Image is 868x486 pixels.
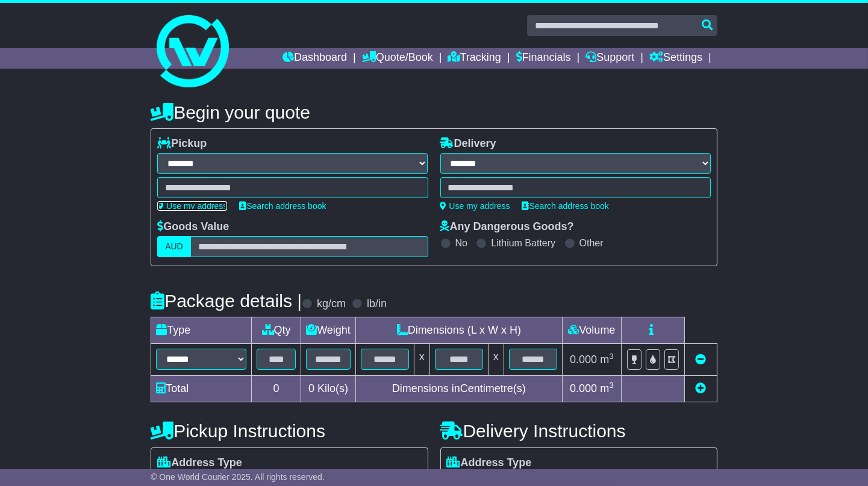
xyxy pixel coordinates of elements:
[455,237,467,249] label: No
[151,102,717,122] h4: Begin your quote
[440,201,510,211] a: Use my address
[491,237,555,249] label: Lithium Battery
[447,456,532,470] label: Address Type
[157,236,191,257] label: AUD
[151,375,252,402] td: Total
[585,48,634,69] a: Support
[570,354,597,366] span: 0.000
[355,317,562,344] td: Dimensions (L x W x H)
[362,48,433,69] a: Quote/Book
[252,317,301,344] td: Qty
[649,48,702,69] a: Settings
[355,375,562,402] td: Dimensions in Centimetre(s)
[157,201,227,211] a: Use my address
[239,201,326,211] a: Search address book
[414,344,429,375] td: x
[440,421,717,441] h4: Delivery Instructions
[562,317,621,344] td: Volume
[367,298,387,311] label: lb/in
[440,220,574,234] label: Any Dangerous Goods?
[308,382,314,394] span: 0
[600,382,614,394] span: m
[151,421,428,441] h4: Pickup Instructions
[157,220,229,234] label: Goods Value
[440,137,496,151] label: Delivery
[157,137,207,151] label: Pickup
[695,382,706,394] a: Add new item
[151,472,325,482] span: © One World Courier 2025. All rights reserved.
[522,201,609,211] a: Search address book
[579,237,604,249] label: Other
[151,291,302,311] h4: Package details |
[301,375,356,402] td: Kilo(s)
[609,381,614,390] sup: 3
[516,48,571,69] a: Financials
[252,375,301,402] td: 0
[157,456,242,470] label: Address Type
[283,48,347,69] a: Dashboard
[151,317,252,344] td: Type
[600,354,614,366] span: m
[570,382,597,394] span: 0.000
[317,298,346,311] label: kg/cm
[448,48,501,69] a: Tracking
[301,317,356,344] td: Weight
[488,344,504,375] td: x
[609,352,614,361] sup: 3
[695,354,706,366] a: Remove this item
